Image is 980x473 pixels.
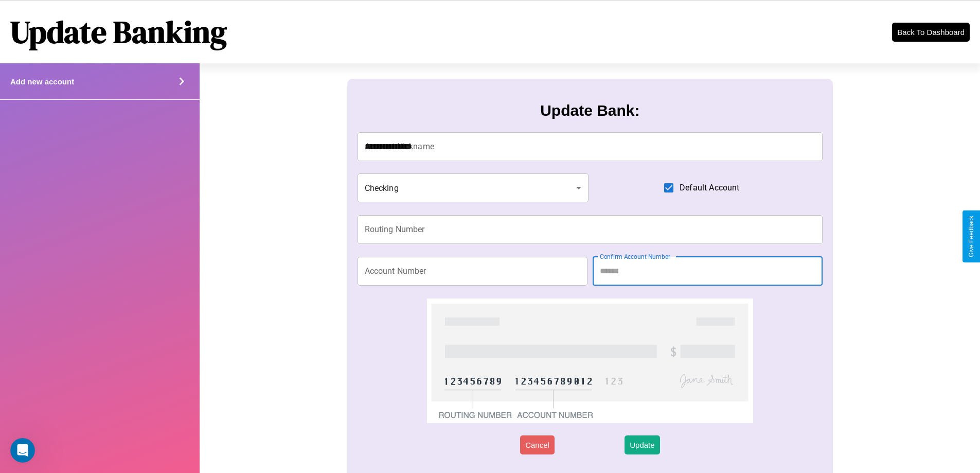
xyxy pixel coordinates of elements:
[680,182,739,194] span: Default Account
[10,11,227,53] h1: Update Banking
[600,252,670,261] label: Confirm Account Number
[540,102,639,119] h3: Update Bank:
[968,216,975,257] div: Give Feedback
[625,435,660,454] button: Update
[892,23,970,42] button: Back To Dashboard
[10,438,35,463] iframe: Intercom live chat
[358,173,589,202] div: Checking
[520,435,555,454] button: Cancel
[10,77,74,86] h4: Add new account
[427,299,753,423] img: check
